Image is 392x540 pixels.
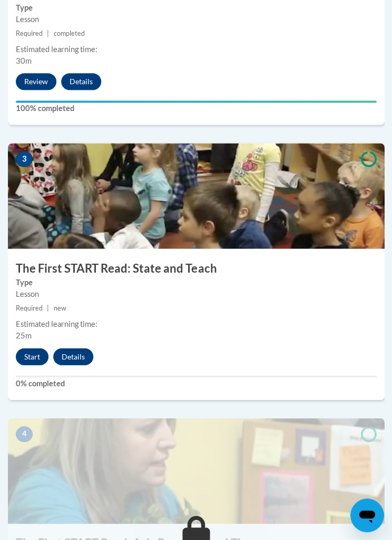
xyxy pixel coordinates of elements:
div: Lesson [16,288,376,299]
span: new [53,304,66,312]
label: 0% completed [16,377,376,389]
span: 4 [16,426,33,442]
span: | [47,304,49,312]
button: Details [53,348,93,365]
span: | [47,29,49,37]
button: Start [16,348,48,365]
img: Course Image [8,418,384,523]
button: Review [16,73,56,90]
div: Estimated learning time: [16,318,376,329]
div: Estimated learning time: [16,44,376,55]
img: Course Image [8,143,384,248]
span: 25m [16,331,32,339]
label: 100% completed [16,103,376,114]
label: Type [16,276,376,288]
span: 30m [16,56,32,65]
span: 3 [16,151,33,167]
h3: The First START Read: State and Teach [8,260,384,276]
div: Lesson [16,14,376,25]
span: Required [16,29,43,37]
span: Required [16,304,43,312]
label: Type [16,2,376,14]
span: completed [53,29,84,37]
button: Details [61,73,101,90]
iframe: Button to launch messaging window [350,498,384,532]
div: Your progress [16,101,376,103]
